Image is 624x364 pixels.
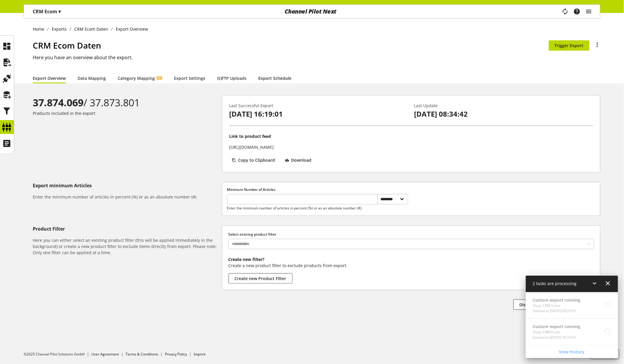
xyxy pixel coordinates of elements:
[229,102,408,109] p: Last Successful Export
[78,75,106,81] a: Data Mapping
[229,109,408,119] p: [DATE] 16:19:01
[33,54,600,61] h2: Here you have an overview about the export.
[229,144,274,150] p: [URL][DOMAIN_NAME]
[33,26,44,32] span: Home
[414,102,593,109] p: Last Update
[291,157,311,163] span: Download
[52,26,67,32] span: Exports
[217,75,247,81] a: (S)FTP Uploads
[33,110,220,116] p: Products included in the export
[559,349,585,355] span: View History
[49,26,70,32] a: Exports
[283,155,317,167] a: Download
[33,225,220,232] h5: Product Filter
[229,155,280,165] button: Copy to Clipboard
[533,281,577,286] span: 2 tasks are processing
[33,26,47,32] a: Home
[126,352,158,357] a: Terms & Conditions
[527,347,617,357] a: View History
[229,133,271,139] p: Link to product feed
[227,187,408,192] label: Minimum Number of Articles
[258,75,291,81] a: Export Schedule
[238,157,275,163] span: Copy to Clipboard
[513,300,559,310] button: Discard Changes
[229,232,594,237] label: Select existing product filter
[174,75,205,81] a: Export Settings
[33,237,220,256] h6: Here you can either select an existing product filter (this will be applied immediately in the ba...
[555,42,584,49] span: Trigger Export
[33,194,220,200] h6: Enter the minimum number of articles in percent (%) or as an absolute number (#)
[235,275,286,282] span: Create new Product Filter
[58,8,61,15] span: ▾
[520,302,553,308] span: Discard Changes
[33,8,61,15] p: CRM Ecom
[24,352,91,357] li: ©2025 Channel Pilot Solutions GmbH
[33,39,549,52] h1: CRM Ecom Daten
[33,95,220,110] div: / 37.873.801
[229,257,265,262] b: Create new filter?
[227,206,378,211] p: Enter the minimum number of articles in percent (%) or as an absolute number (#).
[414,109,593,119] p: [DATE] 08:34:42
[33,96,83,109] b: 37.874.069
[229,273,293,284] button: Create new Product Filter
[229,262,594,269] p: Create a new product filter to exclude products from export.
[165,352,187,357] a: Privacy Policy
[91,352,119,357] a: User Agreement
[118,75,162,81] a: Category MappingAI
[194,352,206,357] a: Imprint
[33,182,220,189] h5: Export minimum Articles
[158,76,161,80] span: AI
[33,75,66,81] a: Export Overview
[549,40,589,51] button: Trigger Export
[24,4,600,19] nav: main navigation
[283,155,317,165] button: Download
